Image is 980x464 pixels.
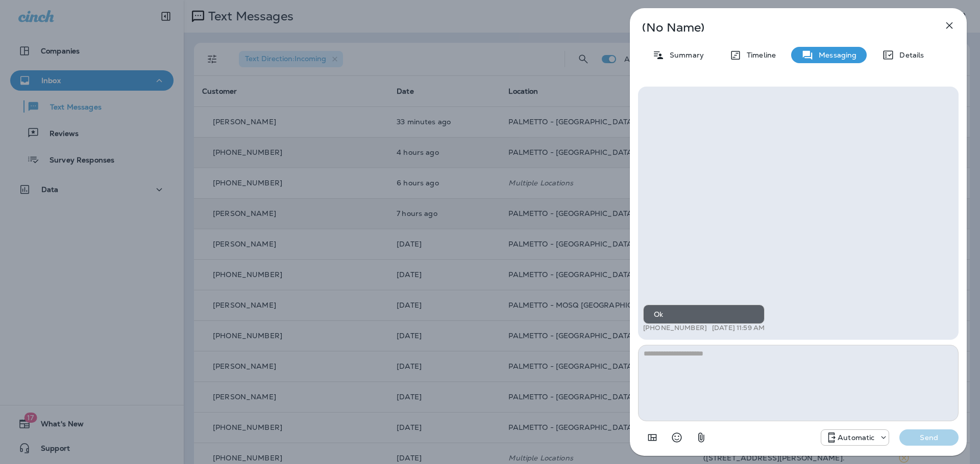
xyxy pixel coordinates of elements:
[642,427,663,448] button: Add in a premade template
[712,324,765,332] p: [DATE] 11:59 AM
[838,433,874,442] p: Automatic
[665,51,704,59] p: Summary
[814,51,856,59] p: Messaging
[642,23,921,32] p: (No Name)
[894,51,924,59] p: Details
[643,305,765,324] div: Ok
[643,324,707,332] p: [PHONE_NUMBER]
[742,51,776,59] p: Timeline
[667,427,687,448] button: Select an emoji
